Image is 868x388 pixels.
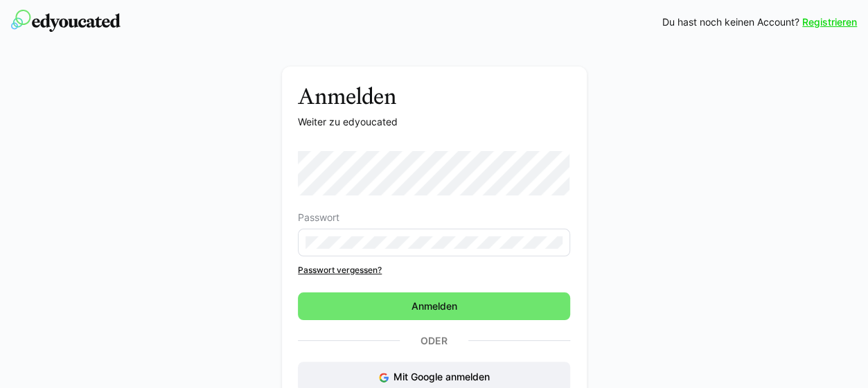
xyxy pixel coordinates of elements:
span: Passwort [298,212,339,223]
a: Registrieren [802,15,857,29]
p: Weiter zu edyoucated [298,115,570,129]
button: Anmelden [298,292,570,320]
a: Passwort vergessen? [298,265,570,276]
span: Anmelden [409,299,459,313]
img: edyoucated [11,10,121,32]
span: Mit Google anmelden [393,371,490,382]
p: Oder [400,331,468,351]
h3: Anmelden [298,83,570,109]
span: Du hast noch keinen Account? [662,15,799,29]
